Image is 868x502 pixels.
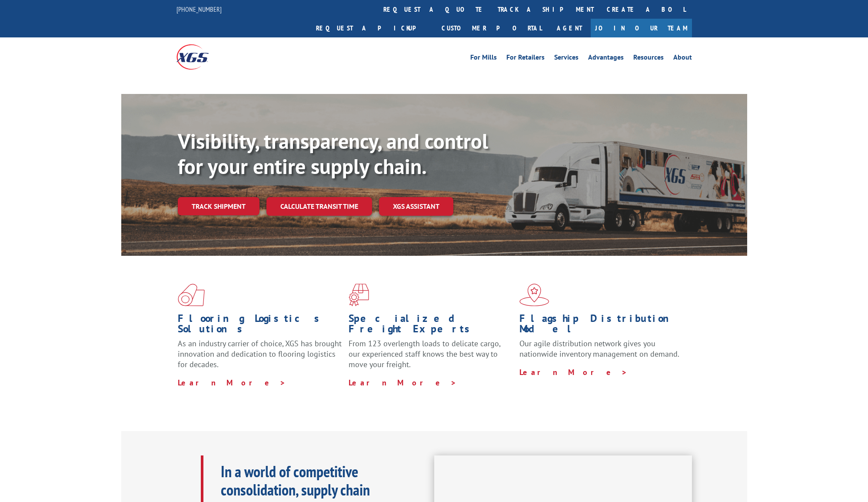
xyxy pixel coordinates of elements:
[435,19,548,37] a: Customer Portal
[548,19,591,37] a: Agent
[588,54,624,64] a: Advantages
[266,197,372,216] a: Calculate transit time
[506,54,545,64] a: For Retailers
[554,54,579,64] a: Services
[591,19,692,37] a: Join Our Team
[178,338,342,369] span: As an industry carrier of choice, XGS has brought innovation and dedication to flooring logistics...
[178,127,488,180] b: Visibility, transparency, and control for your entire supply chain.
[178,378,286,388] a: Learn More >
[379,197,453,216] a: XGS ASSISTANT
[178,313,342,338] h1: Flooring Logistics Solutions
[519,338,679,359] span: Our agile distribution network gives you nationwide inventory management on demand.
[178,284,205,306] img: xgs-icon-total-supply-chain-intelligence-red
[519,284,549,306] img: xgs-icon-flagship-distribution-model-red
[178,197,259,215] a: Track shipment
[309,19,435,37] a: Request a pickup
[470,54,497,64] a: For Mills
[349,378,457,388] a: Learn More >
[673,54,692,64] a: About
[519,367,628,377] a: Learn More >
[349,313,513,338] h1: Specialized Freight Experts
[633,54,664,64] a: Resources
[349,338,513,377] p: From 123 overlength loads to delicate cargo, our experienced staff knows the best way to move you...
[176,5,222,13] a: [PHONE_NUMBER]
[349,284,369,306] img: xgs-icon-focused-on-flooring-red
[519,313,684,338] h1: Flagship Distribution Model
